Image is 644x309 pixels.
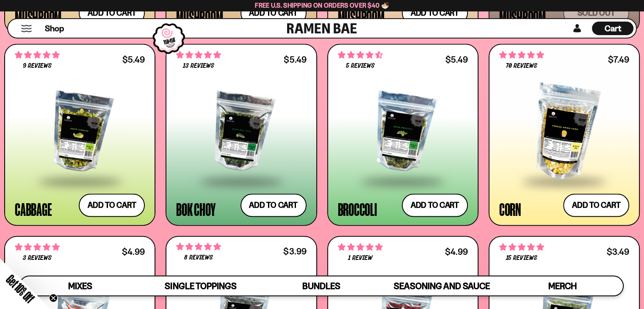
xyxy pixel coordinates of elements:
button: Add to cart [563,193,629,217]
span: 4.92 stars [176,50,221,61]
span: Bundles [302,281,340,291]
div: $5.49 [122,55,145,63]
span: 4.60 stars [338,50,383,61]
a: 4.92 stars 13 reviews $5.49 Bok Choy Add to cart [166,44,317,226]
a: Bundles [261,276,381,295]
button: Mobile Menu Trigger [21,25,32,32]
div: Cabbage [15,201,52,217]
button: Add to cart [240,193,307,217]
span: Merch [548,281,577,291]
a: Single Toppings [141,276,261,295]
span: 4.90 stars [499,50,544,61]
a: 4.90 stars 70 reviews $7.49 Corn Add to cart [489,44,640,226]
span: 5.00 stars [338,242,383,253]
span: 5.00 stars [499,242,544,253]
a: Shop [45,22,64,35]
span: Free U.S. Shipping on Orders over $40 🍜 [255,1,389,9]
a: Merch [502,276,623,295]
div: Corn [499,201,521,217]
div: $7.49 [608,55,629,63]
div: $3.49 [607,248,629,256]
div: $5.49 [445,55,468,63]
span: 5.00 stars [15,242,60,253]
button: Add to cart [402,193,468,217]
a: Seasoning and Sauce [381,276,502,295]
div: $5.49 [284,55,306,63]
a: Cart [592,19,633,38]
span: 3 reviews [23,255,52,262]
span: 8 reviews [184,254,213,261]
a: 4.78 stars 9 reviews $5.49 Cabbage Add to cart [4,44,155,226]
button: Add to cart [79,193,145,217]
button: Close teaser [49,294,58,302]
a: 4.60 stars 5 reviews $5.49 Broccoli Add to cart [327,44,478,226]
div: Bok Choy [176,201,215,217]
div: $4.99 [122,248,145,256]
span: Get 10% Off [4,272,37,305]
a: Mixes [20,276,141,295]
span: 15 reviews [506,255,537,262]
span: 1 review [348,255,372,262]
span: 9 reviews [23,63,52,69]
div: $3.99 [283,247,306,255]
span: 13 reviews [183,63,214,69]
span: Single Toppings [165,281,236,291]
span: 5 reviews [345,63,374,69]
span: Shop [45,23,64,34]
div: Broccoli [338,201,377,217]
span: Mixes [68,281,92,291]
div: $4.99 [445,248,468,256]
span: 70 reviews [506,63,537,69]
span: Seasoning and Sauce [394,281,490,291]
span: 5.00 stars [176,241,221,252]
span: Cart [605,23,621,33]
span: 4.78 stars [15,50,60,61]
